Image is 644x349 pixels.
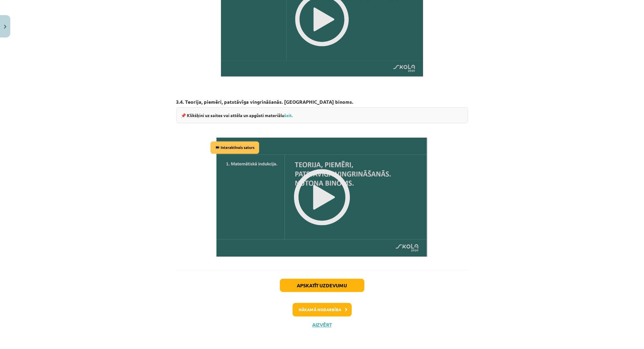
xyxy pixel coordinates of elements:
[176,99,354,105] strong: 3.4. Teorija, piemēri, patstāvīga vingrināšanās. [GEOGRAPHIC_DATA] binoms.
[280,279,364,292] button: Apskatīt uzdevumu
[284,113,293,118] a: šeit.
[181,113,293,118] strong: 📌 Klikšķini uz saites vai attēla un apgūsti materiālu
[311,322,334,328] button: Aizvērt
[293,303,352,317] button: Nākamā nodarbība
[4,25,6,29] img: icon-close-lesson-0947bae3869378f0d4975bcd49f059093ad1ed9edebbc8119c70593378902aed.svg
